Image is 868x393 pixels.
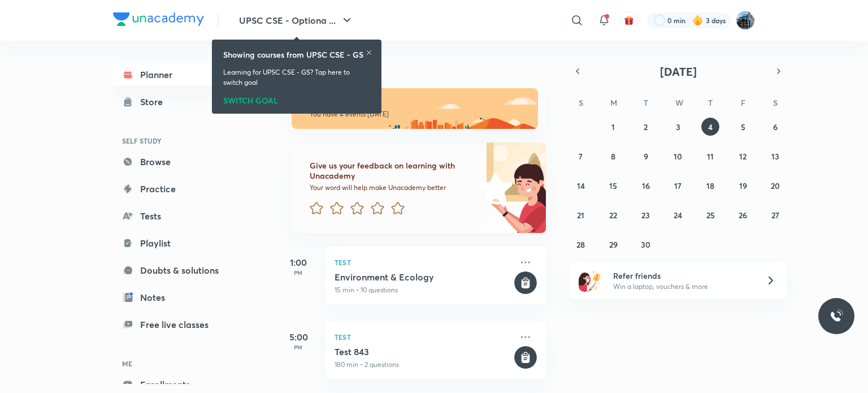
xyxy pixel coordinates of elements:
p: Win a laptop, vouchers & more [613,282,752,292]
button: September 18, 2025 [701,176,719,195]
abbr: September 10, 2025 [674,151,682,162]
button: September 16, 2025 [637,176,655,195]
button: September 2, 2025 [637,118,655,136]
a: Free live classes [113,313,244,336]
abbr: September 30, 2025 [641,239,650,250]
h4: [DATE] [292,63,557,77]
abbr: September 9, 2025 [644,151,648,162]
p: Test [335,330,512,344]
button: September 20, 2025 [766,176,784,195]
button: September 7, 2025 [572,147,590,165]
abbr: September 4, 2025 [708,122,713,132]
abbr: Friday [741,97,745,108]
button: September 4, 2025 [701,118,719,136]
img: referral [579,269,601,292]
p: Your word will help make Unacademy better [310,183,475,192]
button: September 11, 2025 [701,147,719,165]
button: September 3, 2025 [669,118,687,136]
abbr: September 17, 2025 [674,180,682,191]
abbr: Thursday [708,97,713,108]
button: September 14, 2025 [572,176,590,195]
abbr: September 23, 2025 [641,210,650,221]
h6: Refer friends [613,270,752,282]
span: [DATE] [660,64,697,79]
a: Playlist [113,232,244,254]
button: September 9, 2025 [637,147,655,165]
img: Company Logo [113,12,204,26]
img: avatar [624,15,634,25]
abbr: September 18, 2025 [706,180,714,191]
button: UPSC CSE - Optiona ... [232,9,361,32]
a: Browse [113,150,244,173]
abbr: September 26, 2025 [739,210,747,221]
img: morning [292,88,538,129]
button: September 15, 2025 [604,176,622,195]
div: Store [140,95,170,109]
abbr: September 21, 2025 [577,210,584,221]
p: 15 min • 10 questions [335,285,512,295]
abbr: Tuesday [644,97,648,108]
button: September 17, 2025 [669,176,687,195]
h6: Good morning, I [310,98,528,109]
img: streak [692,15,704,26]
a: Store [113,90,244,113]
abbr: September 20, 2025 [771,180,780,191]
button: September 29, 2025 [604,235,622,253]
abbr: September 1, 2025 [611,122,615,132]
abbr: September 3, 2025 [676,122,680,132]
a: Tests [113,205,244,227]
button: September 28, 2025 [572,235,590,253]
button: [DATE] [585,63,771,79]
a: Company Logo [113,12,204,29]
p: Test [335,256,512,269]
img: feedback_image [440,142,546,233]
abbr: September 29, 2025 [609,239,618,250]
p: You have 4 events [DATE] [310,110,528,119]
button: September 21, 2025 [572,206,590,224]
p: PM [276,344,321,351]
abbr: September 22, 2025 [609,210,617,221]
p: 180 min • 2 questions [335,360,512,370]
h6: ME [113,354,244,373]
button: September 27, 2025 [766,206,784,224]
button: September 23, 2025 [637,206,655,224]
button: September 25, 2025 [701,206,719,224]
h5: Test 843 [335,346,512,357]
button: September 22, 2025 [604,206,622,224]
h6: SELF STUDY [113,131,244,150]
abbr: September 2, 2025 [644,122,648,132]
h5: Environment & Ecology [335,271,512,283]
abbr: September 12, 2025 [739,151,747,162]
button: September 26, 2025 [734,206,752,224]
abbr: September 15, 2025 [609,180,617,191]
a: Planner [113,63,244,86]
abbr: Monday [610,97,617,108]
abbr: September 6, 2025 [773,122,778,132]
button: September 1, 2025 [604,118,622,136]
button: avatar [620,11,638,29]
abbr: September 25, 2025 [706,210,715,221]
abbr: Saturday [773,97,778,108]
img: I A S babu [736,11,755,30]
button: September 10, 2025 [669,147,687,165]
button: September 8, 2025 [604,147,622,165]
abbr: September 16, 2025 [642,180,650,191]
img: ttu [830,309,843,323]
h5: 5:00 [276,330,321,344]
a: Doubts & solutions [113,259,244,282]
abbr: September 5, 2025 [741,122,745,132]
abbr: September 27, 2025 [771,210,779,221]
p: PM [276,269,321,276]
button: September 24, 2025 [669,206,687,224]
abbr: September 8, 2025 [611,151,615,162]
button: September 13, 2025 [766,147,784,165]
h6: Give us your feedback on learning with Unacademy [310,161,475,181]
button: September 30, 2025 [637,235,655,253]
div: SWITCH GOAL [223,92,370,105]
abbr: September 7, 2025 [579,151,583,162]
a: Notes [113,286,244,309]
h6: Showing courses from UPSC CSE - GS [223,49,363,61]
button: September 5, 2025 [734,118,752,136]
button: September 19, 2025 [734,176,752,195]
abbr: September 14, 2025 [577,180,585,191]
